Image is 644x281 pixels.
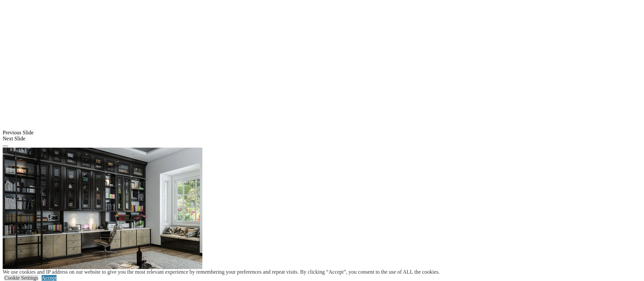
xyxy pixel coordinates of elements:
[3,136,641,142] div: Next Slide
[3,269,440,275] div: We use cookies and IP address on our website to give you the most relevant experience by remember...
[4,275,38,281] a: Cookie Settings
[3,148,202,281] img: Banner for mobile view
[42,275,57,281] a: Accept
[3,145,8,147] button: Click here to pause slide show
[3,130,641,136] div: Previous Slide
